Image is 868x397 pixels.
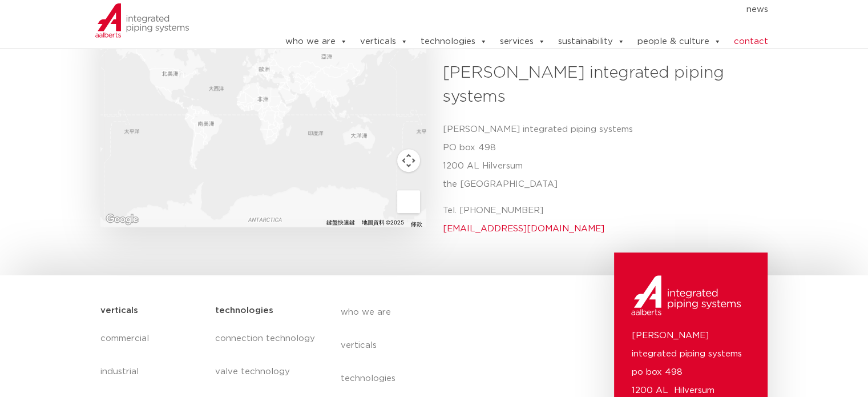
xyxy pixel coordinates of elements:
a: technologies [341,362,550,395]
a: contact [733,30,768,53]
a: verticals [341,329,550,362]
a: who we are [341,296,550,329]
a: commercial [100,322,204,355]
a: 在 Google 地圖上開啟這個區域 (開啟新視窗) [103,212,141,227]
a: people & culture [637,30,721,53]
h3: [PERSON_NAME] integrated piping systems [443,61,760,109]
p: [PERSON_NAME] integrated piping systems PO box 498 1200 AL Hilversum the [GEOGRAPHIC_DATA] [443,121,760,194]
button: 將衣夾人拖曳到地圖上，就能開啟街景服務 [397,190,420,213]
a: news [746,1,768,19]
a: [EMAIL_ADDRESS][DOMAIN_NAME] [443,224,604,233]
nav: Menu [250,1,768,19]
a: sustainability [558,30,624,53]
a: valve technology [215,355,317,388]
a: connection technology [215,322,317,355]
a: industrial [100,355,204,388]
a: who we are [285,30,347,53]
a: services [499,30,545,53]
img: Google [103,212,141,227]
a: technologies [420,30,487,53]
span: 地圖資料 ©2025 [362,219,404,226]
h5: technologies [215,302,273,320]
p: Tel. [PHONE_NUMBER] [443,202,760,238]
button: 鍵盤快速鍵 [326,219,355,227]
a: 條款 (在新分頁中開啟) [411,222,422,227]
a: verticals [360,30,407,53]
h5: verticals [100,302,138,320]
button: 地圖攝影機控制項 [397,149,420,172]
